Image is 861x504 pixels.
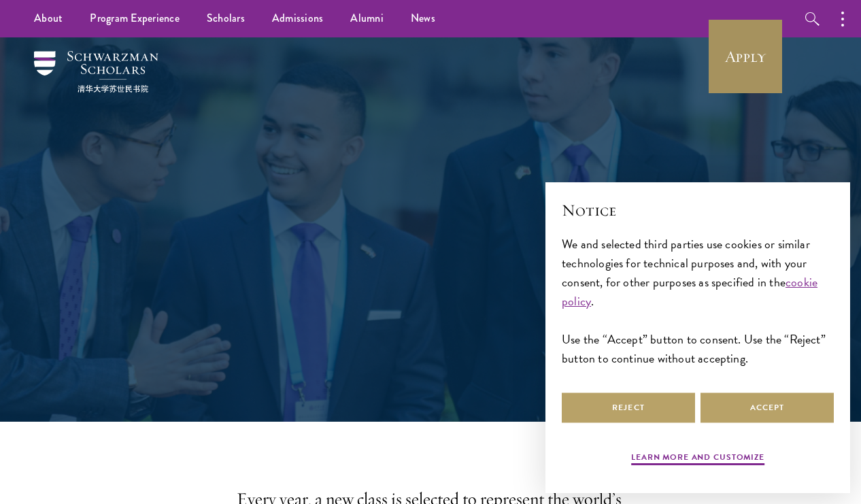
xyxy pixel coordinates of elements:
div: We and selected third parties use cookies or similar technologies for technical purposes and, wit... [562,235,834,369]
button: Reject [562,392,695,423]
a: cookie policy [562,273,817,310]
button: Accept [700,392,834,423]
h2: Notice [562,199,834,222]
button: Learn more and customize [631,451,764,467]
a: Apply [707,18,783,95]
img: Schwarzman Scholars [34,51,158,93]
